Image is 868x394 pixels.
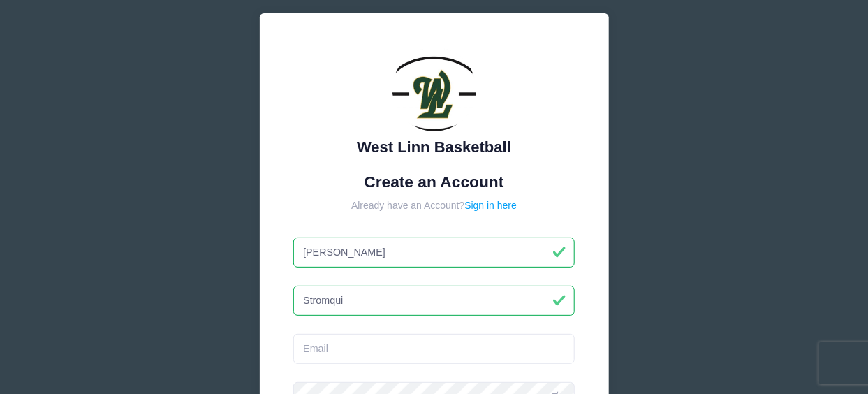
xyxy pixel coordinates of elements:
div: West Linn Basketball [293,136,575,159]
img: West Linn Basketball [392,48,476,131]
input: Email [293,334,575,364]
h1: Create an Account [293,173,575,191]
div: Already have an Account? [293,198,575,213]
input: First Name [293,238,575,268]
a: Sign in here [464,200,517,211]
input: Last Name [293,286,575,316]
